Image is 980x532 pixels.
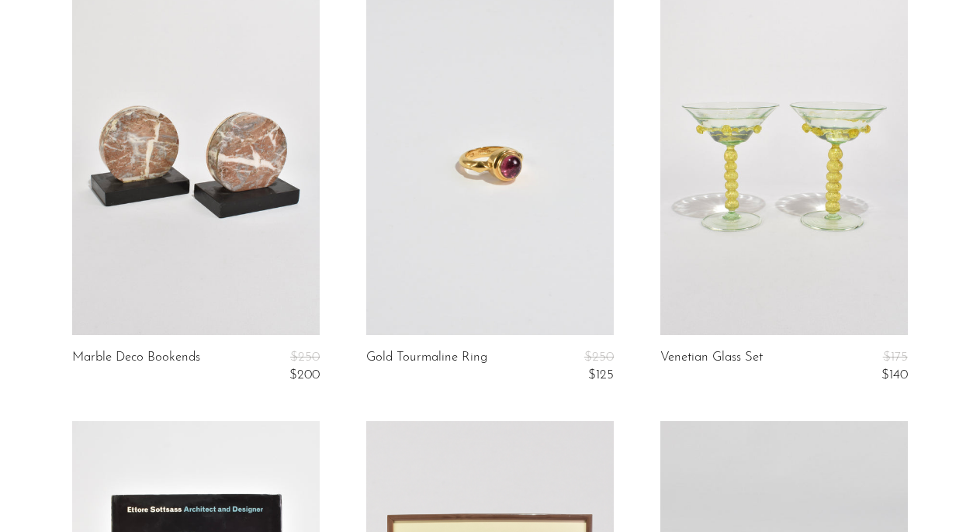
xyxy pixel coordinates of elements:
span: $250 [584,351,614,364]
span: $175 [883,351,908,364]
a: Venetian Glass Set [660,351,763,382]
span: $125 [588,368,614,382]
a: Gold Tourmaline Ring [366,351,487,382]
span: $250 [290,351,320,364]
a: Marble Deco Bookends [72,351,200,382]
span: $140 [881,368,908,382]
span: $200 [289,368,320,382]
